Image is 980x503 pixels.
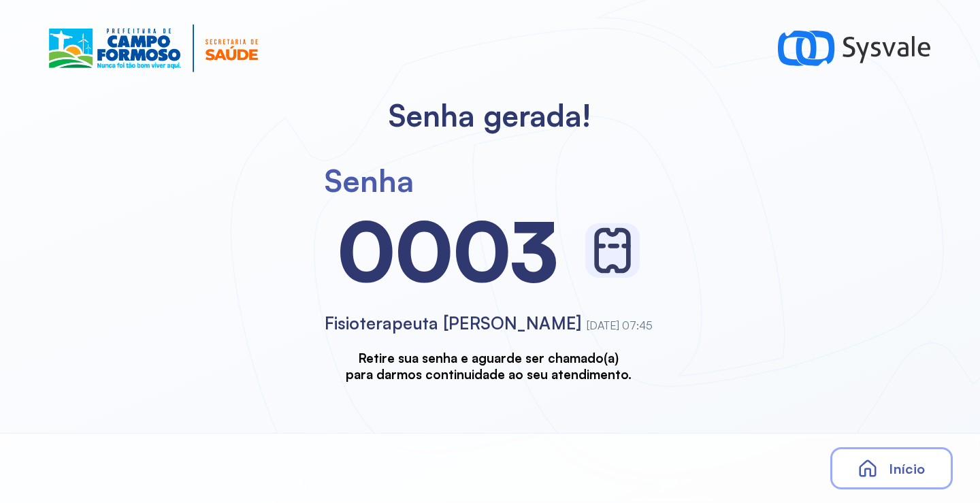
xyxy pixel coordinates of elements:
[49,25,258,72] img: Logotipo do estabelecimento
[325,312,581,334] span: Fisioterapeuta [PERSON_NAME]
[889,460,925,477] span: Início
[389,97,591,134] h2: Senha gerada!
[325,161,414,199] div: Senha
[778,25,931,72] img: logo-sysvale.svg
[346,350,632,382] h3: Retire sua senha e aguarde ser chamado(a) para darmos continuidade ao seu atendimento.
[587,319,653,332] span: [DATE] 07:45
[338,199,558,302] div: 0003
